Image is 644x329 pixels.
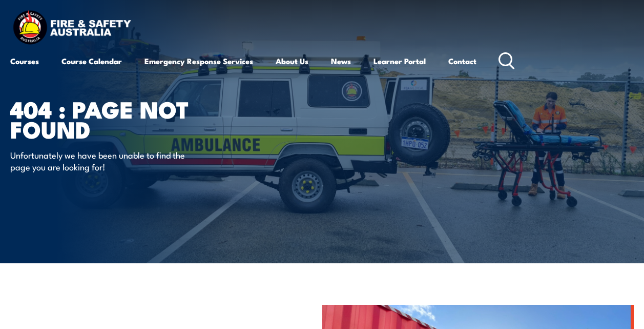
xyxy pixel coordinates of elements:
[448,49,476,73] a: Contact
[61,49,122,73] a: Course Calendar
[331,49,351,73] a: News
[276,49,308,73] a: About Us
[10,49,39,73] a: Courses
[10,149,197,173] p: Unfortunately we have been unable to find the page you are looking for!
[373,49,426,73] a: Learner Portal
[144,49,253,73] a: Emergency Response Services
[10,99,263,139] h1: 404 : Page Not Found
